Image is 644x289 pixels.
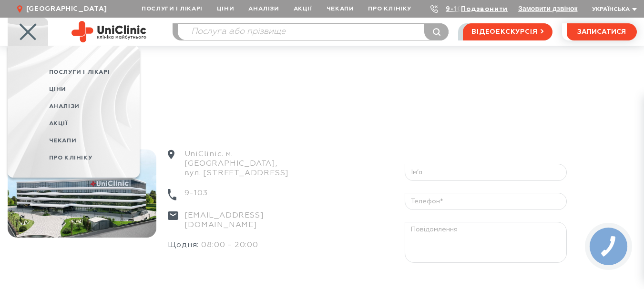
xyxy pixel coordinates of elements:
span: [GEOGRAPHIC_DATA] [26,5,107,13]
input: Телефон* [405,193,567,210]
span: записатися [577,29,626,35]
span: Про клініку [49,155,92,161]
span: Ціни [49,86,66,92]
a: Акції [49,115,140,132]
button: Українська [590,6,637,13]
span: Щодня: [168,241,202,249]
input: Ім’я [405,164,567,181]
a: Ціни [49,81,140,98]
h1: Контакти [8,83,637,116]
a: Аналізи [49,98,140,115]
a: відеоекскурсія [463,23,552,40]
div: 08:00 - 20:00 [168,240,309,260]
a: Чекапи [49,132,140,149]
input: Послуга або прізвище [178,24,449,40]
a: [EMAIL_ADDRESS][DOMAIN_NAME] [184,211,309,230]
div: UniClinic. м. [GEOGRAPHIC_DATA], вул. [STREET_ADDRESS] [168,149,309,189]
img: Uniclinic [72,21,146,42]
span: Аналізи [49,103,80,110]
a: Подзвонити [461,6,508,12]
button: записатися [567,23,637,40]
span: Акції [49,120,68,127]
span: Чекапи [49,138,77,144]
span: Послуги і лікарі [49,69,110,75]
a: 9-103 [184,189,208,200]
a: 9-103 [446,6,467,12]
span: відеоекскурсія [471,24,537,40]
span: Українська [592,7,630,12]
button: Замовити дзвінок [518,5,577,12]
